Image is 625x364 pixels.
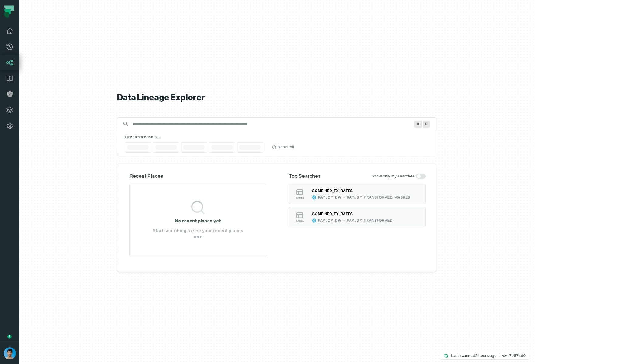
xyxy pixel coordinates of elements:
p: Last scanned [451,353,497,359]
relative-time: Sep 26, 2025, 3:41 PM GMT+3 [475,353,497,358]
h4: 7d874d0 [509,354,526,358]
span: Press ⌘ + K to focus the search bar [423,121,430,128]
button: Last scanned[DATE] 3:41:33 PM7d874d0 [440,352,529,359]
img: avatar of Omri Ildis [4,347,16,359]
h1: Data Lineage Explorer [117,92,436,103]
div: Tooltip anchor [7,334,12,339]
span: Press ⌘ + K to focus the search bar [414,121,422,128]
